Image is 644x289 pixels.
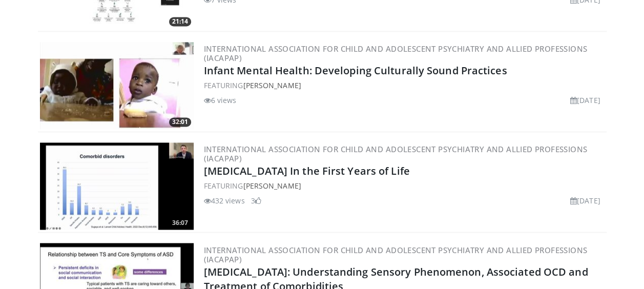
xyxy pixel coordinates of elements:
[570,95,600,106] li: [DATE]
[204,44,588,63] a: International Association for Child and Adolescent Psychiatry and Allied Professions (IACAPAP)
[169,17,191,26] span: 21:14
[40,42,194,129] img: 69b0dd2c-0b06-4548-b981-eaa9336addea.300x170_q85_crop-smart_upscale.jpg
[243,181,301,191] a: [PERSON_NAME]
[204,164,410,178] a: [MEDICAL_DATA] In the First Years of Life
[204,244,588,264] a: International Association for Child and Adolescent Psychiatry and Allied Professions (IACAPAP)
[570,195,600,206] li: [DATE]
[204,64,507,77] a: Infant Mental Health: Developing Culturally Sound Practices
[40,142,194,230] a: 36:07
[204,80,605,91] div: FEATURING
[169,117,191,127] span: 32:01
[204,180,605,191] div: FEATURING
[169,218,191,227] span: 36:07
[204,195,245,206] li: 432 views
[204,144,588,163] a: International Association for Child and Adolescent Psychiatry and Allied Professions (IACAPAP)
[251,195,261,206] li: 3
[40,142,194,230] img: 859c25a9-ef9a-4d4e-a95e-89a2cb366b06.300x170_q85_crop-smart_upscale.jpg
[40,42,194,129] a: 32:01
[204,95,237,106] li: 6 views
[243,80,301,90] a: [PERSON_NAME]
